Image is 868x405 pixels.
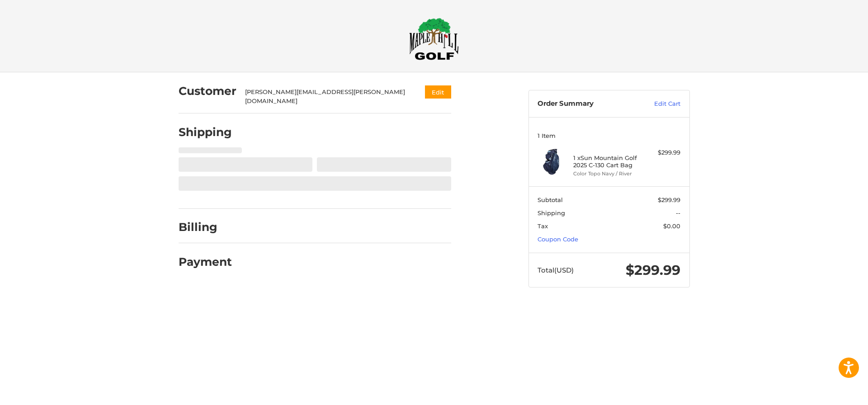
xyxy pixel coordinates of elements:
span: Shipping [538,209,565,217]
span: $0.00 [663,222,680,230]
span: Total (USD) [538,266,574,274]
span: $299.99 [658,196,680,203]
h3: Order Summary [538,99,635,108]
span: $299.99 [626,262,680,278]
h2: Payment [179,255,232,269]
span: Subtotal [538,196,563,203]
h2: Shipping [179,125,232,139]
span: -- [676,209,680,217]
div: [PERSON_NAME][EMAIL_ADDRESS][PERSON_NAME][DOMAIN_NAME] [245,88,407,105]
h4: 1 x Sun Mountain Golf 2025 C-130 Cart Bag [573,154,642,169]
h3: 1 Item [538,132,680,139]
h2: Billing [179,220,231,234]
a: Edit Cart [635,99,680,108]
a: Coupon Code [538,235,578,243]
button: Edit [425,85,451,99]
span: Tax [538,222,548,230]
h2: Customer [179,84,236,98]
li: Color Topo Navy / River [573,170,642,178]
div: $299.99 [645,148,680,157]
img: Maple Hill Golf [409,18,459,60]
iframe: Google Customer Reviews [793,381,868,405]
